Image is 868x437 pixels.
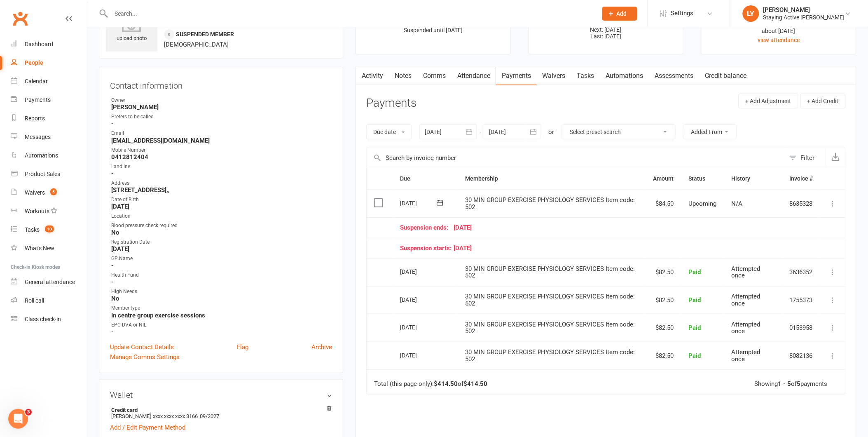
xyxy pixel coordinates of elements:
[25,316,61,322] div: Class check-in
[111,407,328,413] strong: Credit card
[110,342,174,352] a: Update Contact Details
[785,148,826,168] button: Filter
[646,314,681,342] td: $82.50
[801,153,815,163] div: Filter
[111,295,332,302] strong: No
[400,224,813,231] div: [DATE]
[111,186,332,194] strong: [STREET_ADDRESS],,
[463,380,487,388] strong: $414.50
[111,304,332,312] div: Member type
[25,226,40,233] div: Tasks
[111,120,332,127] strong: -
[111,179,332,187] div: Address
[111,96,332,104] div: Owner
[25,152,58,159] div: Automations
[106,16,157,43] div: upload photo
[782,286,821,314] td: 1755373
[689,268,701,276] span: Paid
[465,321,635,335] span: 30 MIN GROUP EXERCISE PHYSIOLOGY SERVICES Item code: 502
[743,5,759,22] div: LY
[389,66,417,85] a: Notes
[374,381,487,388] div: Total (this page only): of
[782,342,821,370] td: 8082136
[110,78,332,90] h3: Contact information
[111,271,332,279] div: Health Fund
[111,137,332,144] strong: [EMAIL_ADDRESS][DOMAIN_NAME]
[600,66,649,85] a: Automations
[11,128,87,146] a: Messages
[176,31,234,38] span: Suspended member
[782,314,821,342] td: 0153958
[25,409,32,416] span: 3
[111,129,332,137] div: Email
[646,258,681,286] td: $82.50
[671,4,694,23] span: Settings
[755,381,828,388] div: Showing of payments
[646,286,681,314] td: $82.50
[25,59,43,66] div: People
[537,66,571,85] a: Waivers
[400,224,454,231] span: Suspension ends:
[602,7,637,21] button: Add
[111,103,332,111] strong: [PERSON_NAME]
[649,66,700,85] a: Assessments
[11,239,87,258] a: What's New
[11,273,87,291] a: General attendance kiosk mode
[465,265,635,280] span: 30 MIN GROUP EXERCISE PHYSIOLOGY SERVICES Item code: 502
[111,238,332,246] div: Registration Date
[200,413,219,419] span: 09/2027
[25,171,60,177] div: Product Sales
[25,245,54,251] div: What's New
[683,125,737,139] button: Added From
[465,348,635,363] span: 30 MIN GROUP EXERCISE PHYSIOLOGY SERVICES Item code: 502
[164,41,229,48] span: [DEMOGRAPHIC_DATA]
[110,352,180,362] a: Manage Comms Settings
[617,10,627,17] span: Add
[452,66,496,85] a: Attendance
[646,168,681,189] th: Amount
[11,183,87,202] a: Waivers 5
[111,229,332,236] strong: No
[25,134,51,140] div: Messages
[763,14,845,21] div: Staying Active [PERSON_NAME]
[111,255,332,263] div: GP Name
[646,342,681,370] td: $82.50
[689,296,701,304] span: Paid
[111,163,332,171] div: Landline
[400,349,438,362] div: [DATE]
[11,35,87,54] a: Dashboard
[11,202,87,221] a: Workouts
[10,8,30,29] a: Clubworx
[400,245,454,252] span: Suspension starts:
[400,245,813,252] div: [DATE]
[111,312,332,319] strong: In centre group exercise sessions
[110,390,332,399] h3: Wallet
[367,148,785,168] input: Search by invoice number
[778,380,791,388] strong: 1 - 5
[110,423,185,432] a: Add / Edit Payment Method
[496,66,537,85] a: Payments
[50,188,57,195] span: 5
[111,222,332,230] div: Blood pressure check required
[111,113,332,121] div: Prefers to be called
[465,293,635,307] span: 30 MIN GROUP EXERCISE PHYSIOLOGY SERVICES Item code: 502
[732,265,760,280] span: Attempted once
[45,226,54,233] span: 10
[689,324,701,331] span: Paid
[11,91,87,109] a: Payments
[111,153,332,161] strong: 0412812404
[366,97,416,110] h3: Payments
[536,26,676,40] p: Next: [DATE] Last: [DATE]
[689,200,717,207] span: Upcoming
[25,279,75,285] div: General attendance
[400,293,438,306] div: [DATE]
[724,168,782,189] th: History
[400,197,438,209] div: [DATE]
[356,66,389,85] a: Activity
[758,37,800,43] a: view attendance
[732,200,743,207] span: N/A
[782,168,821,189] th: Invoice #
[393,168,458,189] th: Due
[782,190,821,218] td: 8635328
[25,41,53,47] div: Dashboard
